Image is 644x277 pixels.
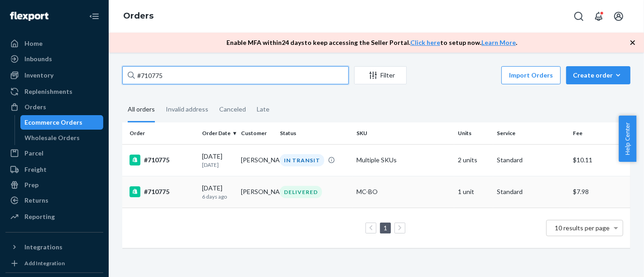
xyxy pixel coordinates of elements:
p: [DATE] [202,161,234,169]
div: All orders [128,97,155,122]
div: Returns [24,196,48,205]
a: Click here [410,39,440,46]
div: Invalid address [166,97,208,121]
td: [PERSON_NAME] [237,144,276,176]
img: Flexport logo [10,12,48,21]
th: Service [493,122,569,144]
div: Add Integration [24,259,65,267]
div: #710775 [130,186,195,197]
a: Inbounds [5,52,103,66]
td: 2 units [454,144,493,176]
div: MC-BO [356,187,451,196]
input: Search orders [122,66,349,84]
p: 6 days ago [202,193,234,200]
a: Learn More [481,39,516,46]
button: Create order [566,66,630,84]
td: [PERSON_NAME] [237,176,276,208]
div: DELIVERED [280,186,322,198]
div: Prep [24,180,38,190]
td: Multiple SKUs [353,144,454,176]
div: Orders [24,102,46,112]
div: [DATE] [202,152,234,169]
a: Add Integration [5,258,103,269]
div: Inbounds [24,54,52,63]
div: Freight [24,165,47,174]
div: Replenishments [24,87,72,96]
th: Status [276,122,352,144]
ol: breadcrumbs [116,3,161,29]
div: Reporting [24,212,55,221]
button: Help Center [619,116,636,162]
a: Prep [5,178,103,192]
p: Standard [497,156,566,165]
div: Canceled [219,97,246,121]
div: Create order [573,71,624,80]
td: $10.11 [569,144,630,176]
th: Fee [569,122,630,144]
div: Late [257,97,269,121]
th: Units [454,122,493,144]
th: Order Date [198,122,237,144]
div: #710775 [130,155,195,165]
div: Home [24,39,43,48]
button: Open account menu [610,7,628,25]
div: Ecommerce Orders [25,118,83,127]
button: Open notifications [590,7,608,25]
td: $7.98 [569,176,630,208]
a: Inventory [5,68,103,83]
td: 1 unit [454,176,493,208]
div: [DATE] [202,184,234,200]
div: Integrations [24,243,62,252]
div: Filter [355,71,406,80]
a: Returns [5,193,103,208]
button: Filter [354,66,407,84]
button: Close Navigation [85,7,103,25]
div: Inventory [24,71,53,80]
div: Parcel [24,149,43,158]
a: Reporting [5,209,103,224]
th: Order [122,122,198,144]
a: Ecommerce Orders [20,115,104,130]
div: IN TRANSIT [280,154,324,166]
p: Standard [497,187,566,196]
a: Parcel [5,146,103,160]
div: Wholesale Orders [25,133,80,142]
button: Integrations [5,240,103,254]
span: 10 results per page [555,224,610,232]
p: Enable MFA within 24 days to keep accessing the Seller Portal. to setup now. . [226,38,517,47]
button: Open Search Box [570,7,588,25]
div: Customer [241,129,273,137]
a: Home [5,36,103,51]
a: Freight [5,162,103,177]
a: Replenishments [5,84,103,99]
a: Wholesale Orders [20,131,104,145]
a: Orders [5,100,103,114]
button: Import Orders [501,66,561,84]
th: SKU [353,122,454,144]
a: Page 1 is your current page [382,224,389,232]
a: Orders [123,11,154,21]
